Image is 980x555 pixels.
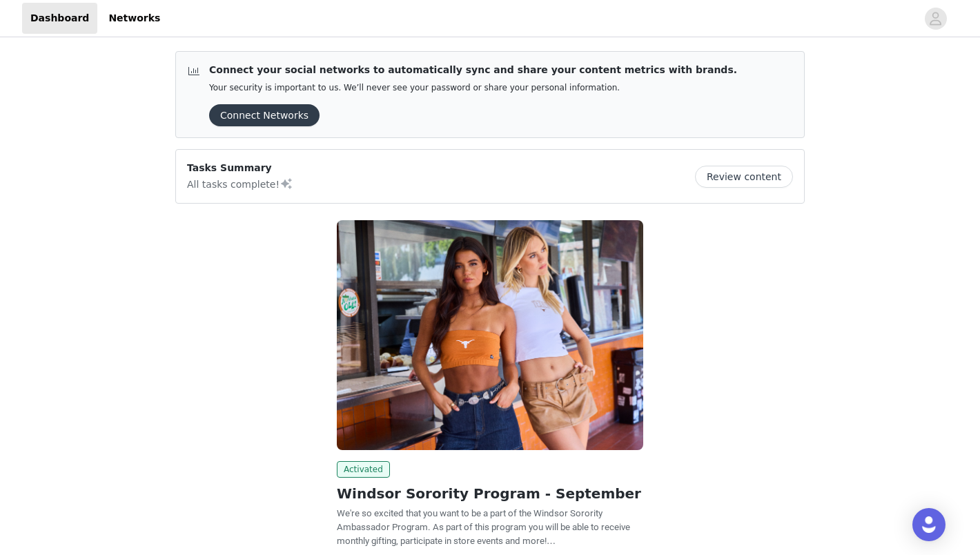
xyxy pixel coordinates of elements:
span: We're so excited that you want to be a part of the Windsor Sorority Ambassador Program. As part o... [337,508,630,546]
p: All tasks complete! [187,175,293,192]
p: Your security is important to us. We’ll never see your password or share your personal information. [209,83,737,93]
div: Open Intercom Messenger [912,508,945,541]
img: Windsor [337,220,643,450]
button: Connect Networks [209,104,320,126]
a: Dashboard [22,3,97,34]
a: Networks [100,3,168,34]
div: avatar [929,8,942,30]
h2: Windsor Sorority Program - September [337,483,643,504]
span: Activated [337,461,390,478]
p: Tasks Summary [187,161,293,175]
button: Review content [695,166,793,188]
p: Connect your social networks to automatically sync and share your content metrics with brands. [209,63,737,77]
